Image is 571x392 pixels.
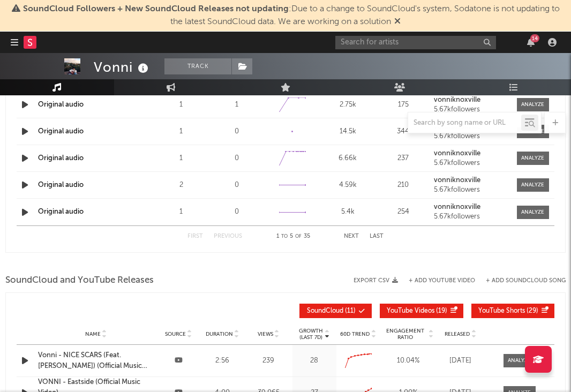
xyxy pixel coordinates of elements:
[306,308,356,314] span: ( 11 )
[354,277,398,284] button: Export CSV
[299,328,323,334] p: Growth
[383,328,427,341] span: Engagement Ratio
[383,356,434,366] div: 10.04 %
[156,207,207,217] div: 1
[471,304,554,318] button: YouTube Shorts(29)
[258,331,273,337] span: Views
[439,356,482,366] div: [DATE]
[212,207,262,217] div: 0
[434,96,480,103] strong: vonniknoxville
[295,356,334,366] div: 28
[156,180,207,191] div: 2
[478,308,538,314] span: ( 29 )
[409,278,475,284] button: + Add YouTube Video
[378,153,429,164] div: 237
[212,180,262,191] div: 0
[527,38,535,47] button: 14
[165,331,186,337] span: Source
[378,180,429,191] div: 210
[445,331,470,337] span: Released
[434,177,480,184] strong: vonniknoxville
[434,96,509,104] a: vonniknoxville
[212,153,262,164] div: 0
[434,213,509,221] div: 5.67k followers
[38,350,154,371] a: Vonni - NICE SCARS (Feat. [PERSON_NAME]) (Official Music Video)
[322,153,373,164] div: 6.66k
[322,207,373,217] div: 5.4k
[38,101,84,108] a: Original audio
[408,119,521,127] input: Search by song name or URL
[434,150,480,157] strong: vonniknoxville
[398,278,475,284] div: + Add YouTube Video
[94,58,151,76] div: Vonni
[38,182,84,189] a: Original audio
[206,331,233,337] span: Duration
[434,186,509,194] div: 5.67k followers
[264,230,322,243] div: 1 5 35
[378,100,429,110] div: 175
[434,150,509,157] a: vonniknoxville
[203,356,242,366] div: 2:56
[212,100,262,110] div: 1
[295,234,302,239] span: of
[434,133,509,140] div: 5.67k followers
[380,304,463,318] button: YouTube Videos(19)
[164,58,231,74] button: Track
[434,203,509,211] a: vonniknoxville
[322,180,373,191] div: 4.59k
[434,160,509,167] div: 5.67k followers
[23,5,289,13] span: SoundCloud Followers + New SoundCloud Releases not updating
[38,155,84,162] a: Original audio
[156,100,207,110] div: 1
[387,308,434,314] span: YouTube Videos
[370,233,384,239] button: Last
[85,331,101,337] span: Name
[478,308,525,314] span: YouTube Shorts
[299,334,323,341] p: (Last 7d)
[387,308,447,314] span: ( 19 )
[299,304,372,318] button: SoundCloud(11)
[322,100,373,110] div: 2.75k
[335,36,496,49] input: Search for artists
[5,274,154,287] span: SoundCloud and YouTube Releases
[434,106,509,114] div: 5.67k followers
[394,18,401,26] span: Dismiss
[434,177,509,184] a: vonniknoxville
[307,308,343,314] span: SoundCloud
[340,331,370,337] span: 60D Trend
[378,207,429,217] div: 254
[214,233,242,239] button: Previous
[38,128,84,135] a: Original audio
[187,233,203,239] button: First
[247,356,289,366] div: 239
[156,153,207,164] div: 1
[38,208,84,215] a: Original audio
[475,278,566,284] button: + Add SoundCloud Song
[281,234,288,239] span: to
[434,203,480,210] strong: vonniknoxville
[486,278,566,284] button: + Add SoundCloud Song
[344,233,359,239] button: Next
[530,34,539,42] div: 14
[23,5,560,26] span: : Due to a change to SoundCloud's system, Sodatone is not updating to the latest SoundCloud data....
